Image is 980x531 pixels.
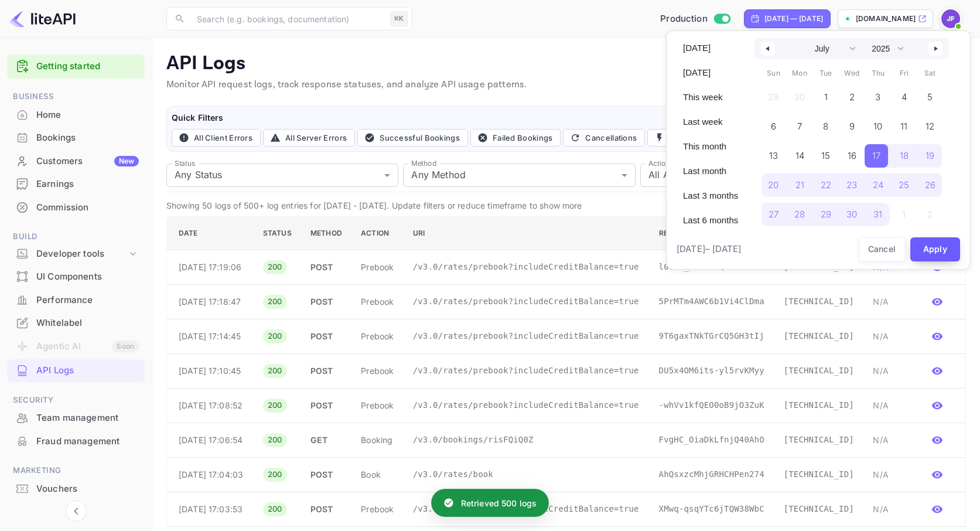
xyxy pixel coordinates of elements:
[771,116,776,137] span: 6
[760,64,787,83] span: Sun
[925,175,935,196] span: 26
[848,145,856,166] span: 16
[891,64,917,83] span: Fri
[812,200,839,223] button: 29
[676,186,745,206] button: Last 3 months
[821,204,831,225] span: 29
[846,204,857,225] span: 30
[859,237,906,261] button: Cancel
[917,83,944,106] button: 5
[873,175,883,196] span: 24
[902,87,907,108] span: 4
[760,141,787,165] button: 13
[839,171,865,194] button: 23
[865,141,891,165] button: 17
[865,200,891,223] button: 31
[676,161,745,181] button: Last month
[865,64,891,83] span: Thu
[891,112,917,135] button: 11
[812,141,839,165] button: 15
[676,63,745,83] button: [DATE]
[787,200,813,223] button: 28
[917,171,944,194] button: 26
[873,204,882,225] span: 31
[769,204,778,225] span: 27
[812,83,839,106] button: 1
[875,87,880,108] span: 3
[676,38,745,58] button: [DATE]
[787,141,813,165] button: 14
[760,171,787,194] button: 20
[795,175,804,196] span: 21
[823,116,828,137] span: 8
[865,171,891,194] button: 24
[849,116,855,137] span: 9
[676,210,745,230] button: Last 6 months
[849,87,855,108] span: 2
[839,141,865,165] button: 16
[926,116,934,137] span: 12
[676,137,745,156] button: This month
[899,175,909,196] span: 25
[910,237,961,261] button: Apply
[891,141,917,165] button: 18
[677,243,741,256] span: [DATE] – [DATE]
[900,145,909,166] span: 18
[794,204,805,225] span: 28
[839,112,865,135] button: 9
[821,145,830,166] span: 15
[760,112,787,135] button: 6
[461,497,537,509] p: Retrieved 500 logs
[760,200,787,223] button: 27
[873,116,882,137] span: 10
[917,112,944,135] button: 12
[926,145,934,166] span: 19
[797,116,802,137] span: 7
[768,175,778,196] span: 20
[839,200,865,223] button: 30
[900,116,907,137] span: 11
[787,64,813,83] span: Mon
[787,112,813,135] button: 7
[812,64,839,83] span: Tue
[927,87,933,108] span: 5
[872,145,880,166] span: 17
[787,171,813,194] button: 21
[839,64,865,83] span: Wed
[676,87,745,107] button: This week
[812,112,839,135] button: 8
[865,83,891,106] button: 3
[846,175,857,196] span: 23
[824,87,828,108] span: 1
[891,171,917,194] button: 25
[839,83,865,106] button: 2
[917,64,944,83] span: Sat
[865,112,891,135] button: 10
[795,145,804,166] span: 14
[821,175,831,196] span: 22
[917,141,944,165] button: 19
[891,83,917,106] button: 4
[769,145,778,166] span: 13
[812,171,839,194] button: 22
[676,112,745,132] button: Last week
